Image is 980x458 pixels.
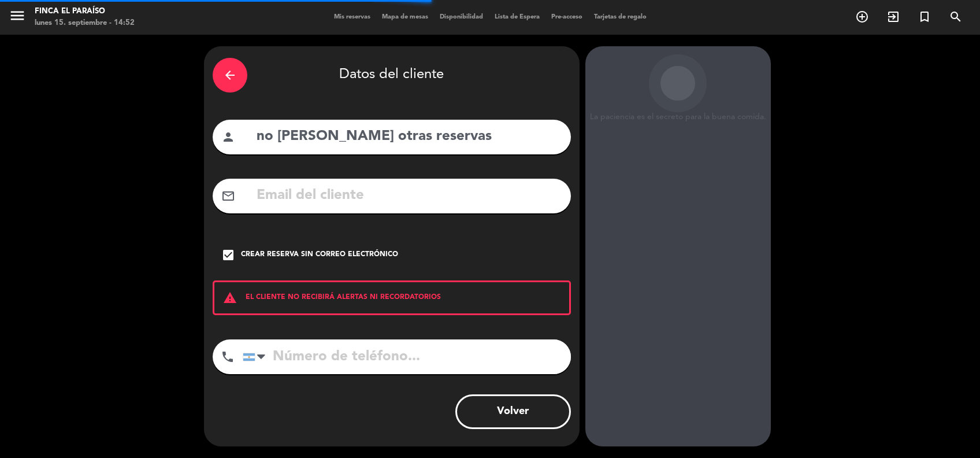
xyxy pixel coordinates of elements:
span: Lista de Espera [489,14,545,20]
i: turned_in_not [918,10,931,24]
i: arrow_back [223,68,237,82]
button: menu [9,7,26,28]
input: Número de teléfono... [243,339,571,374]
i: add_circle_outline [855,10,869,24]
i: person [221,130,235,144]
div: Crear reserva sin correo electrónico [241,249,398,261]
div: Finca El Paraíso [35,6,135,17]
span: Mapa de mesas [376,14,434,20]
i: phone [221,350,235,364]
i: search [949,10,963,24]
i: menu [9,7,26,24]
span: Mis reservas [328,14,376,20]
button: Volver [455,394,571,429]
span: Disponibilidad [434,14,489,20]
i: check_box [221,248,235,262]
input: Email del cliente [255,184,562,208]
div: Datos del cliente [213,55,571,95]
i: exit_to_app [886,10,900,24]
span: Tarjetas de regalo [588,14,652,20]
input: Nombre del cliente [255,125,562,149]
i: mail_outline [221,189,235,203]
div: lunes 15. septiembre - 14:52 [35,17,135,29]
div: Argentina: +54 [243,340,270,374]
div: EL CLIENTE NO RECIBIRÁ ALERTAS NI RECORDATORIOS [213,280,571,315]
span: Pre-acceso [545,14,588,20]
i: warning [214,291,246,305]
div: La paciencia es el secreto para la buena comida. [585,112,771,122]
